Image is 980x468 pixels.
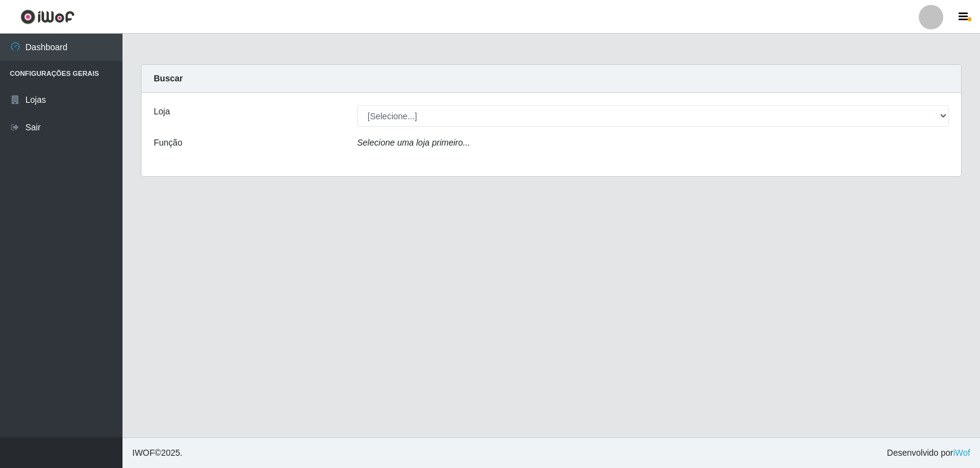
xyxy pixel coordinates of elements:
label: Função [154,136,183,149]
a: iWof [953,448,970,458]
span: © 2025 . [132,447,183,459]
img: CoreUI Logo [20,9,75,24]
strong: Buscar [154,73,183,83]
span: Desenvolvido por [887,447,970,459]
label: Loja [154,105,170,118]
span: IWOF [132,448,155,458]
i: Selecione uma loja primeiro... [357,138,470,147]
